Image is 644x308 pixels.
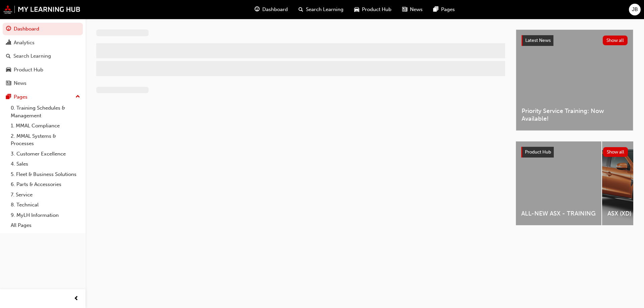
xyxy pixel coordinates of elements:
div: Analytics [14,39,35,47]
a: 8. Technical [8,200,83,210]
div: Pages [14,93,28,101]
div: Search Learning [13,52,51,60]
a: 3. Customer Excellence [8,149,83,159]
a: News [3,77,83,89]
a: ALL-NEW ASX - TRAINING [516,141,601,225]
a: Dashboard [3,23,83,35]
a: search-iconSearch Learning [293,3,349,16]
a: guage-iconDashboard [249,3,293,16]
a: Latest NewsShow all [522,35,628,46]
span: up-icon [75,93,80,101]
span: car-icon [6,67,11,73]
span: JB [632,6,638,13]
span: Priority Service Training: Now Available! [522,107,628,122]
a: 5. Fleet & Business Solutions [8,169,83,180]
a: 2. MMAL Systems & Processes [8,131,83,149]
button: DashboardAnalyticsSearch LearningProduct HubNews [3,21,83,91]
span: guage-icon [6,26,11,32]
a: Product HubShow all [521,147,628,158]
span: pages-icon [433,5,438,14]
button: Show all [603,36,628,45]
a: 7. Service [8,190,83,200]
button: JB [629,4,641,15]
span: chart-icon [6,40,11,46]
span: Product Hub [525,149,551,155]
span: Search Learning [306,6,343,13]
span: search-icon [6,53,11,59]
span: News [410,6,423,13]
a: 1. MMAL Compliance [8,121,83,131]
a: Product Hub [3,64,83,76]
span: Latest News [525,38,551,43]
span: news-icon [6,80,11,86]
span: prev-icon [74,295,79,303]
span: Pages [441,6,455,13]
div: Product Hub [14,66,43,74]
a: car-iconProduct Hub [349,3,397,16]
span: car-icon [354,5,359,14]
img: mmal [3,5,80,14]
a: 0. Training Schedules & Management [8,103,83,121]
a: Latest NewsShow allPriority Service Training: Now Available! [516,29,633,131]
span: guage-icon [255,5,260,14]
span: pages-icon [6,94,11,100]
span: Dashboard [262,6,288,13]
a: pages-iconPages [428,3,460,16]
a: news-iconNews [397,3,428,16]
span: search-icon [299,5,303,14]
a: 4. Sales [8,159,83,169]
div: News [14,79,26,87]
a: Analytics [3,37,83,49]
span: ALL-NEW ASX - TRAINING [521,210,596,218]
button: Show all [603,147,628,157]
a: 9. MyLH Information [8,210,83,221]
button: Pages [3,91,83,103]
span: Product Hub [362,6,391,13]
a: 6. Parts & Accessories [8,179,83,190]
a: All Pages [8,220,83,231]
a: Search Learning [3,50,83,62]
span: news-icon [402,5,407,14]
